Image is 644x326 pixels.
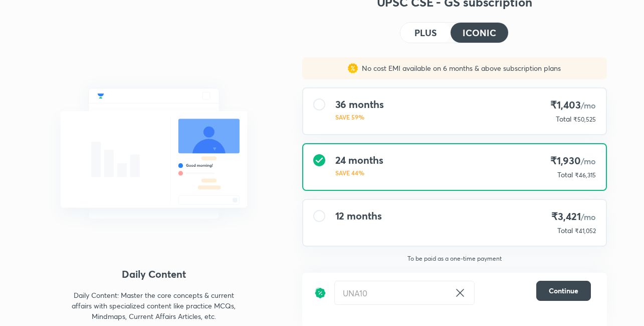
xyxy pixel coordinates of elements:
[294,255,615,263] p: To be paid as a one-time payment
[581,100,596,111] span: /mo
[575,171,596,179] span: ₹46,315
[67,290,241,321] p: Daily Content: Master the core concepts & current affairs with specialized content like practice ...
[550,98,595,112] h4: ₹1,403
[581,211,596,222] span: /mo
[463,28,496,37] h4: ICONIC
[557,170,573,180] p: Total
[414,28,437,37] h4: PLUS
[557,226,573,236] p: Total
[556,114,571,124] p: Total
[573,116,596,123] span: ₹50,525
[314,281,326,305] img: discount
[549,286,578,296] span: Continue
[451,23,508,43] button: ICONIC
[348,63,358,73] img: sales discount
[335,154,383,166] h4: 24 months
[38,267,270,282] h4: Daily Content
[551,210,595,224] h4: ₹3,421
[335,98,384,111] h4: 36 months
[335,168,383,177] p: SAVE 44%
[575,227,596,235] span: ₹41,052
[536,281,591,301] button: Continue
[358,63,561,73] p: No cost EMI available on 6 months & above subscription plans
[38,66,270,241] img: chat_with_educator_6cb3c64761.svg
[550,154,595,168] h4: ₹1,930
[400,23,451,43] button: PLUS
[335,113,384,122] p: SAVE 59%
[335,210,382,222] h4: 12 months
[335,281,450,305] input: Have a referral code?
[581,156,596,166] span: /mo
